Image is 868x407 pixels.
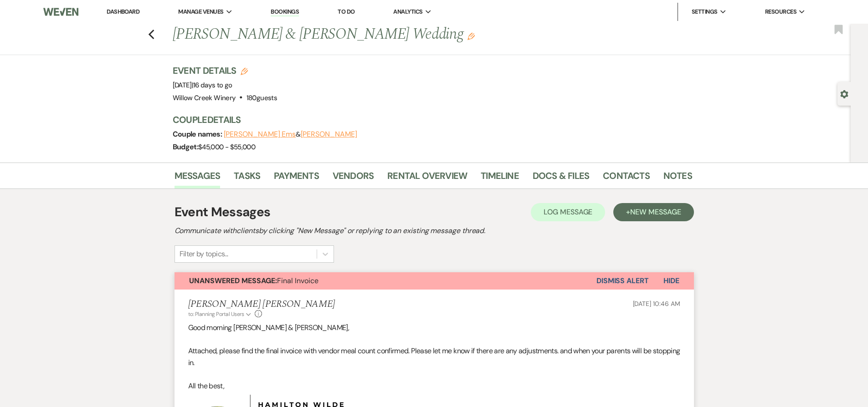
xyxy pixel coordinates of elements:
h1: [PERSON_NAME] & [PERSON_NAME] Wedding [173,24,581,46]
strong: Unanswered Message: [189,276,277,285]
button: Unanswered Message:Final Invoice [175,272,596,290]
button: +New Message [613,203,693,221]
button: [PERSON_NAME] [301,131,357,138]
span: Settings [692,7,718,16]
a: Dashboard [107,8,139,15]
a: Contacts [603,168,650,188]
a: Bookings [271,8,299,16]
span: [DATE] 10:46 AM [633,300,680,308]
h3: Couple Details [173,113,683,126]
a: Notes [663,168,692,188]
a: Docs & Files [533,168,589,188]
a: Timeline [481,168,519,188]
h1: Event Messages [175,203,271,222]
span: Hide [663,276,679,285]
h3: Event Details [173,64,277,77]
button: to: Planning Portal Users [188,310,253,318]
a: Vendors [333,168,374,188]
button: Hide [649,272,694,290]
span: Willow Creek Winery [173,93,236,102]
p: Good morning [PERSON_NAME] & [PERSON_NAME], [188,322,680,334]
span: Final Invoice [189,276,318,285]
a: Messages [175,168,221,188]
button: Dismiss Alert [596,272,649,290]
button: Log Message [531,203,605,221]
span: $45,000 - $55,000 [198,142,255,152]
p: Attached, please find the final invoice with vendor meal count confirmed. Please let me know if t... [188,345,680,368]
button: Edit [467,32,475,40]
span: New Message [630,207,681,217]
h2: Communicate with clients by clicking "New Message" or replying to an existing message thread. [175,225,694,236]
span: 16 days to go [193,81,232,90]
span: | [192,81,232,90]
span: 180 guests [247,93,277,102]
img: Weven Logo [43,2,78,21]
a: Tasks [234,168,260,188]
button: [PERSON_NAME] Ems [224,131,296,138]
button: Open lead details [840,89,848,98]
span: to: Planning Portal Users [188,310,244,318]
div: Filter by topics... [180,249,228,259]
a: To Do [338,8,354,15]
a: Payments [274,168,319,188]
span: Log Message [544,207,592,217]
span: & [224,130,357,139]
a: Rental Overview [387,168,467,188]
span: Manage Venues [178,7,223,16]
h5: [PERSON_NAME] [PERSON_NAME] [188,299,335,310]
span: Analytics [393,7,422,16]
span: Resources [765,7,796,16]
span: Budget: [173,142,199,152]
span: Couple names: [173,129,224,139]
span: [DATE] [173,81,232,90]
p: All the best, [188,380,680,392]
